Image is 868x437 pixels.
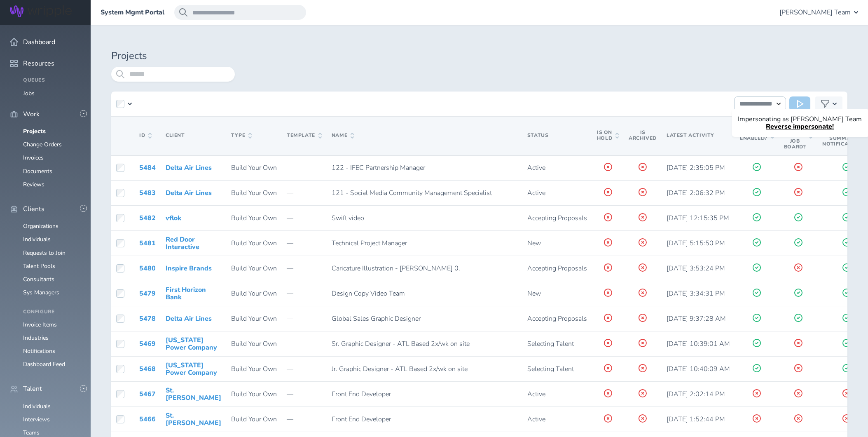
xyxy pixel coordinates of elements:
a: Teams [23,429,40,437]
span: Global Sales Graphic Designer [332,314,421,323]
span: — [287,214,293,223]
a: St. [PERSON_NAME] [166,386,221,402]
a: 5479 [139,289,156,298]
a: Dashboard Feed [23,360,65,368]
span: Sr. Graphic Designer - ATL Based 2x/wk on site [332,339,470,348]
span: Build Your Own [231,390,277,399]
span: Selecting Talent [527,339,574,348]
a: Sys Managers [23,289,59,296]
a: Reviews [23,181,44,188]
a: Red Door Interactive [166,235,199,251]
a: Projects [23,127,46,135]
span: 122 - IFEC Partnership Manager [332,163,425,172]
a: Reverse impersonate! [766,122,834,131]
button: Run Action [789,96,810,111]
img: Wripple [10,5,72,17]
a: 5467 [139,390,156,399]
a: Invoices [23,154,44,162]
a: Organizations [23,222,58,230]
h1: Projects [111,50,847,62]
h4: Configure [23,309,81,315]
span: Build Your Own [231,314,277,323]
span: Talent [23,385,42,392]
span: Clients [23,205,44,213]
span: Status [527,132,549,139]
span: Latest Activity [667,132,714,139]
a: 5469 [139,339,156,348]
span: Build Your Own [231,163,277,172]
a: 5484 [139,163,156,172]
span: Build Your Own [231,188,277,197]
a: Change Orders [23,141,62,148]
span: [DATE] 10:40:09 AM [667,364,730,374]
a: Industries [23,334,49,342]
button: - [80,385,87,392]
span: Active [527,390,545,399]
a: Invoice Items [23,321,57,329]
span: [DATE] 2:02:14 PM [667,390,725,399]
button: - [80,110,87,117]
span: Accepting Proposals [527,214,587,223]
a: Documents [23,167,52,175]
a: 5466 [139,415,156,424]
span: Post on Talent Job Board? [784,122,813,150]
span: [DATE] 10:39:01 AM [667,339,730,348]
span: New [527,239,541,248]
a: Jobs [23,89,35,97]
span: Build Your Own [231,214,277,223]
span: Template [287,133,322,139]
a: Consultants [23,275,54,283]
span: 121 - Social Media Community Management Specialist [332,188,492,197]
span: — [287,339,293,348]
span: Build Your Own [231,239,277,248]
span: Name [332,133,354,139]
span: Is Archived [629,129,657,141]
a: 5481 [139,239,156,248]
span: Emails Enabled? [740,130,774,141]
a: St. [PERSON_NAME] [166,411,221,428]
span: Active [527,188,545,197]
span: Build Your Own [231,364,277,374]
a: Individuals [23,402,51,410]
a: 5482 [139,214,156,223]
span: [DATE] 1:52:44 PM [667,415,725,424]
span: Type [231,133,252,139]
span: Accepting Proposals [527,264,587,273]
span: — [287,390,293,399]
span: [DATE] 12:15:35 PM [667,214,729,223]
span: [DATE] 3:34:31 PM [667,289,725,298]
span: Front End Developer [332,415,391,424]
span: Active [527,415,545,424]
span: Swift video [332,214,364,223]
span: Client [166,132,185,139]
span: — [287,415,293,424]
p: Impersonating as [PERSON_NAME] Team [738,115,862,123]
a: [US_STATE] Power Company [166,361,217,377]
span: — [287,239,293,248]
span: — [287,289,293,298]
span: [DATE] 2:35:05 PM [667,163,725,172]
button: [PERSON_NAME] Team [779,5,858,20]
a: Delta Air Lines [166,188,212,197]
span: [DATE] 3:53:24 PM [667,264,725,273]
a: vflok [166,214,181,223]
a: [US_STATE] Power Company [166,336,217,352]
span: — [287,364,293,374]
span: Build Your Own [231,339,277,348]
span: Resources [23,60,54,67]
span: Active [527,163,545,172]
a: 5468 [139,364,156,374]
span: [PERSON_NAME] Team [779,9,851,16]
a: 5478 [139,314,156,323]
a: Delta Air Lines [166,314,212,323]
span: New [527,289,541,298]
span: [DATE] 5:15:50 PM [667,239,725,248]
span: ID [139,133,152,139]
a: Delta Air Lines [166,163,212,172]
a: Interviews [23,416,50,423]
a: 5480 [139,264,156,273]
span: Build Your Own [231,415,277,424]
span: Accepting Proposals [527,314,587,323]
span: [DATE] 9:37:28 AM [667,314,726,323]
a: First Horizon Bank [166,285,206,302]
